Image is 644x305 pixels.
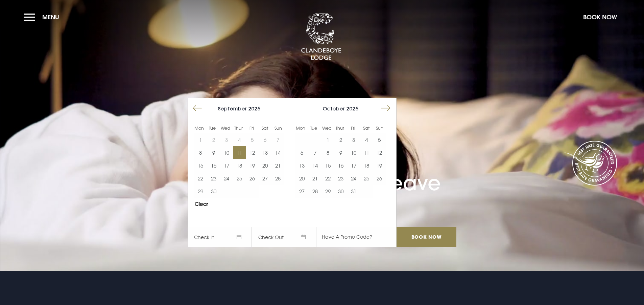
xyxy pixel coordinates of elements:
button: 11 [360,146,373,159]
td: Choose Friday, September 12, 2025 as your start date. [246,146,259,159]
button: 19 [373,159,386,172]
td: Choose Tuesday, September 30, 2025 as your start date. [207,185,220,198]
button: 9 [207,146,220,159]
button: 6 [295,146,308,159]
input: Book Now [397,227,456,247]
button: 8 [321,146,334,159]
button: 23 [207,172,220,185]
button: 21 [271,159,284,172]
span: Check In [188,227,252,247]
button: 26 [373,172,386,185]
input: Have A Promo Code? [316,227,397,247]
button: Move backward to switch to the previous month. [191,102,204,115]
button: 14 [308,159,321,172]
td: Choose Monday, October 27, 2025 as your start date. [295,185,308,198]
td: Choose Saturday, September 13, 2025 as your start date. [259,146,271,159]
td: Choose Friday, October 3, 2025 as your start date. [347,133,360,146]
button: 19 [246,159,259,172]
td: Choose Saturday, October 25, 2025 as your start date. [360,172,373,185]
td: Choose Sunday, October 5, 2025 as your start date. [373,133,386,146]
td: Choose Thursday, October 23, 2025 as your start date. [334,172,347,185]
button: 24 [347,172,360,185]
td: Choose Thursday, October 2, 2025 as your start date. [334,133,347,146]
span: Menu [42,13,59,21]
td: Choose Wednesday, September 10, 2025 as your start date. [220,146,233,159]
button: Book Now [580,10,620,24]
button: 27 [259,172,271,185]
td: Choose Saturday, October 11, 2025 as your start date. [360,146,373,159]
button: 30 [334,185,347,198]
button: 7 [308,146,321,159]
button: 10 [347,146,360,159]
button: 13 [259,146,271,159]
td: Choose Saturday, September 27, 2025 as your start date. [259,172,271,185]
button: 10 [220,146,233,159]
td: Choose Friday, September 26, 2025 as your start date. [246,172,259,185]
button: 16 [207,159,220,172]
td: Choose Tuesday, October 7, 2025 as your start date. [308,146,321,159]
td: Choose Sunday, October 12, 2025 as your start date. [373,146,386,159]
td: Choose Wednesday, September 17, 2025 as your start date. [220,159,233,172]
button: 28 [308,185,321,198]
td: Choose Wednesday, October 8, 2025 as your start date. [321,146,334,159]
button: 27 [295,185,308,198]
td: Choose Wednesday, October 29, 2025 as your start date. [321,185,334,198]
td: Choose Thursday, September 25, 2025 as your start date. [233,172,246,185]
span: Check Out [252,227,316,247]
button: 1 [321,133,334,146]
td: Choose Monday, September 15, 2025 as your start date. [194,159,207,172]
button: 5 [373,133,386,146]
button: 29 [194,185,207,198]
button: 18 [360,159,373,172]
button: 15 [194,159,207,172]
td: Choose Wednesday, October 1, 2025 as your start date. [321,133,334,146]
td: Choose Sunday, October 19, 2025 as your start date. [373,159,386,172]
button: 20 [295,172,308,185]
td: Choose Sunday, September 28, 2025 as your start date. [271,172,284,185]
td: Choose Thursday, October 9, 2025 as your start date. [334,146,347,159]
td: Choose Sunday, September 21, 2025 as your start date. [271,159,284,172]
button: 8 [194,146,207,159]
button: Clear [195,201,208,206]
td: Choose Monday, September 29, 2025 as your start date. [194,185,207,198]
td: Choose Thursday, October 30, 2025 as your start date. [334,185,347,198]
button: 14 [271,146,284,159]
td: Choose Tuesday, October 21, 2025 as your start date. [308,172,321,185]
button: 29 [321,185,334,198]
button: 15 [321,159,334,172]
button: 20 [259,159,271,172]
td: Choose Monday, September 22, 2025 as your start date. [194,172,207,185]
button: Menu [24,10,63,24]
td: Choose Friday, October 10, 2025 as your start date. [347,146,360,159]
button: 11 [233,146,246,159]
button: 2 [334,133,347,146]
td: Choose Monday, October 20, 2025 as your start date. [295,172,308,185]
td: Choose Monday, September 8, 2025 as your start date. [194,146,207,159]
button: 17 [347,159,360,172]
button: 31 [347,185,360,198]
td: Choose Tuesday, October 28, 2025 as your start date. [308,185,321,198]
td: Choose Thursday, September 11, 2025 as your start date. [233,146,246,159]
td: Choose Saturday, October 18, 2025 as your start date. [360,159,373,172]
button: 17 [220,159,233,172]
td: Choose Tuesday, September 16, 2025 as your start date. [207,159,220,172]
button: 16 [334,159,347,172]
button: 22 [194,172,207,185]
td: Choose Friday, October 31, 2025 as your start date. [347,185,360,198]
td: Choose Wednesday, October 15, 2025 as your start date. [321,159,334,172]
td: Choose Tuesday, October 14, 2025 as your start date. [308,159,321,172]
span: 2025 [347,106,359,111]
td: Choose Sunday, October 26, 2025 as your start date. [373,172,386,185]
td: Choose Tuesday, September 9, 2025 as your start date. [207,146,220,159]
button: 4 [360,133,373,146]
button: 13 [295,159,308,172]
button: 9 [334,146,347,159]
button: 30 [207,185,220,198]
span: September [218,106,247,111]
button: 18 [233,159,246,172]
td: Choose Wednesday, September 24, 2025 as your start date. [220,172,233,185]
button: 3 [347,133,360,146]
button: 26 [246,172,259,185]
td: Choose Tuesday, September 23, 2025 as your start date. [207,172,220,185]
td: Choose Thursday, September 18, 2025 as your start date. [233,159,246,172]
